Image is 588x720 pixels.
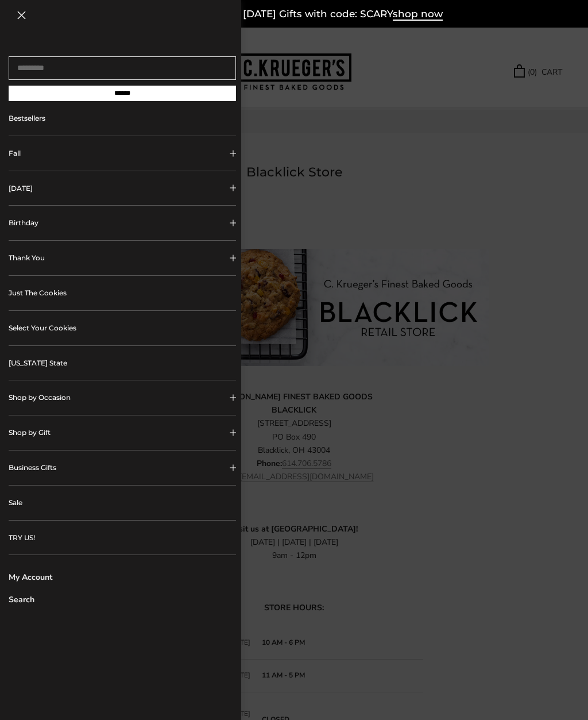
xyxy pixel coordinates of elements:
[9,451,236,485] button: Collapsible block button
[9,521,236,555] a: TRY US!
[17,11,26,20] button: Close navigation
[9,415,236,450] button: Collapsible block button
[9,311,236,345] a: Select Your Cookies
[9,56,236,80] input: Search...
[9,101,236,555] nav: Sidebar navigation
[9,101,236,136] a: Bestsellers
[9,486,236,520] a: Sale
[9,206,236,240] button: Collapsible block button
[9,241,236,275] button: Collapsible block button
[9,346,236,380] a: [US_STATE] State
[9,136,236,171] button: Collapsible block button
[9,276,236,310] a: Just The Cookies
[393,8,443,21] span: shop now
[146,8,443,21] a: Save 25% on select [DATE] Gifts with code: SCARYshop now
[9,380,236,415] button: Collapsible block button
[9,594,236,606] a: Search
[9,571,236,583] a: My Account
[9,171,236,206] button: Collapsible block button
